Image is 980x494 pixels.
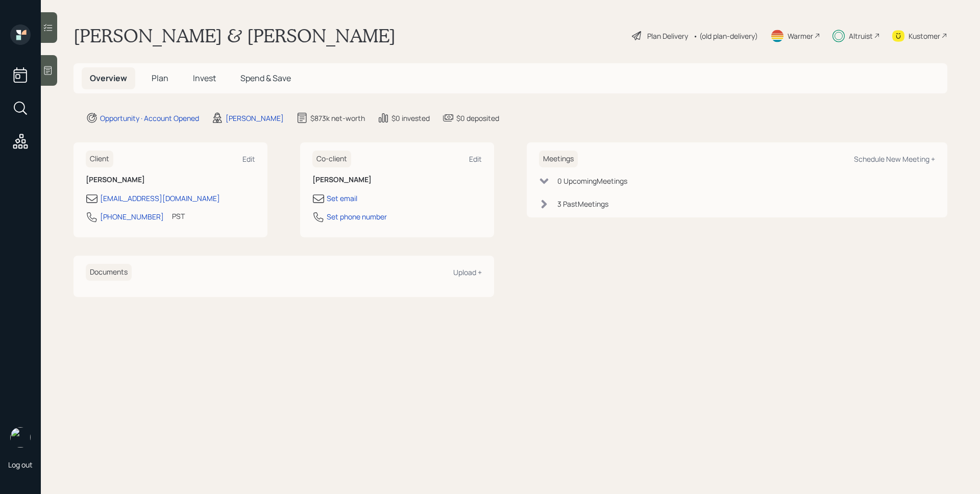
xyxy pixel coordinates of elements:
[193,72,216,84] span: Invest
[73,24,396,47] h1: [PERSON_NAME] & [PERSON_NAME]
[312,151,351,167] h6: Co-client
[100,113,199,123] div: Opportunity · Account Opened
[242,154,255,164] div: Edit
[8,460,33,470] div: Log out
[469,154,482,164] div: Edit
[391,113,430,123] div: $0 invested
[312,176,482,184] h6: [PERSON_NAME]
[557,199,608,209] div: 3 Past Meeting s
[693,31,758,41] div: • (old plan-delivery)
[909,31,940,41] div: Kustomer
[86,176,255,184] h6: [PERSON_NAME]
[647,31,688,41] div: Plan Delivery
[226,113,284,123] div: [PERSON_NAME]
[10,427,31,448] img: james-distasi-headshot.png
[172,211,185,221] div: PST
[240,72,291,84] span: Spend & Save
[90,72,127,84] span: Overview
[310,113,365,123] div: $873k net-worth
[557,176,627,186] div: 0 Upcoming Meeting s
[456,113,499,123] div: $0 deposited
[788,31,813,41] div: Warmer
[539,151,578,167] h6: Meetings
[453,267,482,277] div: Upload +
[327,211,387,222] div: Set phone number
[100,211,164,222] div: [PHONE_NUMBER]
[100,193,220,204] div: [EMAIL_ADDRESS][DOMAIN_NAME]
[327,193,357,204] div: Set email
[849,31,873,41] div: Altruist
[854,154,935,164] div: Schedule New Meeting +
[152,72,168,84] span: Plan
[86,151,113,167] h6: Client
[86,264,132,281] h6: Documents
